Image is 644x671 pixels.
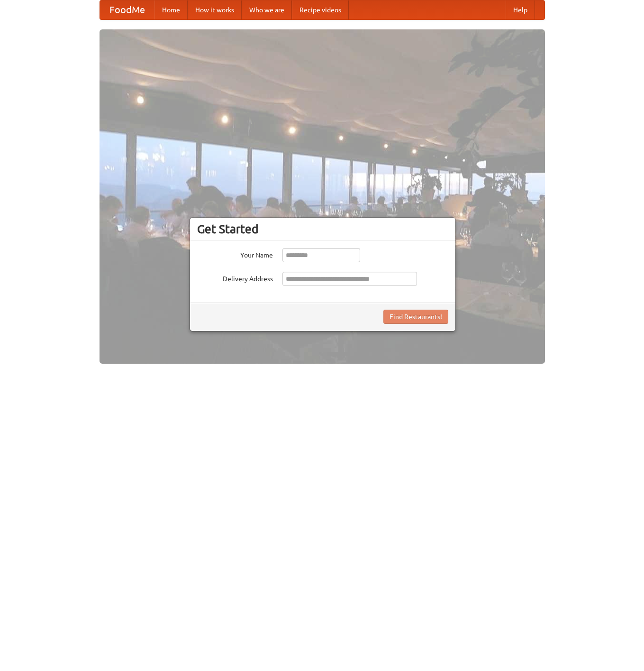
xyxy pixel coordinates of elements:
[188,0,242,19] a: How it works
[292,0,349,19] a: Recipe videos
[197,248,273,260] label: Your Name
[197,222,448,236] h3: Get Started
[154,0,188,19] a: Home
[100,0,154,19] a: FoodMe
[197,272,273,284] label: Delivery Address
[242,0,292,19] a: Who we are
[506,0,535,19] a: Help
[383,310,448,324] button: Find Restaurants!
